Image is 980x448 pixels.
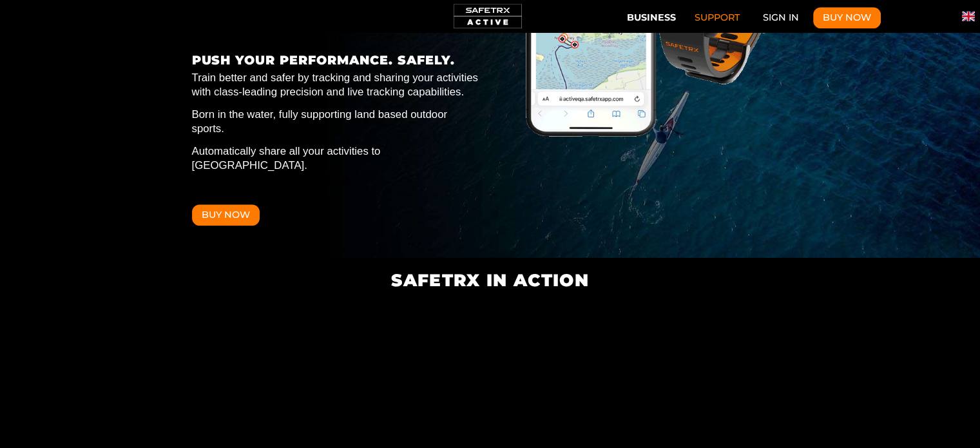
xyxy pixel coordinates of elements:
[192,144,483,173] p: Automatically share all your activities to [GEOGRAPHIC_DATA].
[192,71,483,99] p: Train better and safer by tracking and sharing your activities with class-leading precision and l...
[753,7,809,29] a: Sign In
[813,7,881,29] button: Buy Now
[192,204,260,226] button: Buy Now
[622,5,680,26] button: Business
[962,10,975,23] button: Change language
[684,7,749,29] a: Support
[962,10,975,23] img: en
[192,108,483,136] p: Born in the water, fully supporting land based outdoor sports.
[192,271,789,289] h1: SAFETRX in action
[192,54,483,67] h3: PUSH YOUR PERFORMANCE. SAFELY.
